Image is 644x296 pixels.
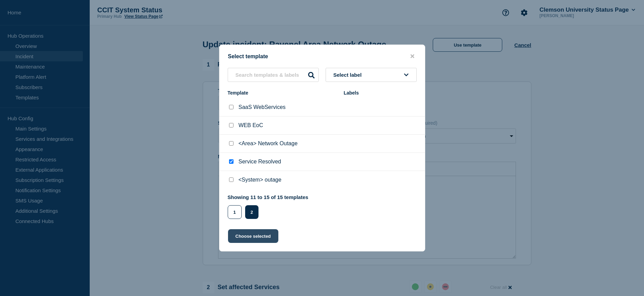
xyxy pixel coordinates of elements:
span: Select label [333,72,365,78]
button: 2 [245,205,258,219]
div: Labels [344,90,417,96]
input: WEB EoC checkbox [229,123,233,127]
input: Search templates & labels [228,68,319,82]
button: close button [408,53,416,60]
p: <Area> Network Outage [239,140,298,147]
button: 1 [228,205,242,219]
p: Showing 11 to 15 of 15 templates [228,194,308,200]
button: Choose selected [228,229,278,243]
input: SaaS WebServices checkbox [229,105,233,109]
p: SaaS WebServices [239,104,286,110]
div: Template [228,90,337,96]
p: WEB EoC [239,122,263,128]
p: Service Resolved [239,159,281,165]
input: <Area> Network Outage checkbox [229,141,233,146]
p: <System> outage [239,177,281,183]
button: Select label [326,68,417,82]
input: <System> outage checkbox [229,177,233,182]
input: Service Resolved checkbox [229,159,233,164]
div: Select template [219,53,425,60]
